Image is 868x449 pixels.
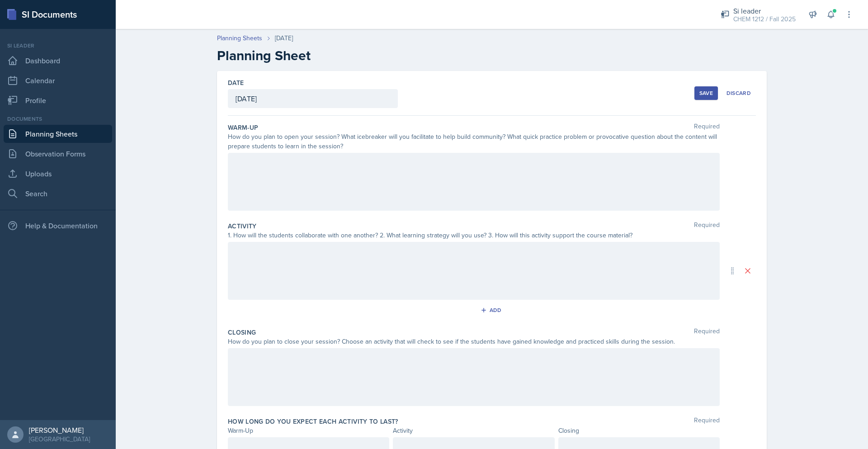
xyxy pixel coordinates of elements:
[217,33,262,43] a: Planning Sheets
[726,90,751,97] div: Discard
[694,417,720,426] span: Required
[477,303,507,317] button: Add
[4,42,112,50] div: Si leader
[228,123,258,132] label: Warm-Up
[4,52,112,70] a: Dashboard
[699,90,713,97] div: Save
[482,307,502,314] div: Add
[29,425,90,435] div: [PERSON_NAME]
[694,86,718,100] button: Save
[228,132,720,151] div: How do you plan to open your session? What icebreaker will you facilitate to help build community...
[228,78,244,87] label: Date
[275,33,293,43] div: [DATE]
[393,426,554,435] div: Activity
[694,328,720,337] span: Required
[228,328,256,337] label: Closing
[228,417,398,426] label: How long do you expect each activity to last?
[694,222,720,231] span: Required
[733,14,796,24] div: CHEM 1212 / Fall 2025
[4,71,112,90] a: Calendar
[4,145,112,163] a: Observation Forms
[4,184,112,203] a: Search
[228,426,389,435] div: Warm-Up
[722,86,756,100] button: Discard
[29,435,90,444] div: [GEOGRAPHIC_DATA]
[4,165,112,183] a: Uploads
[694,123,720,132] span: Required
[228,337,720,346] div: How do you plan to close your session? Choose an activity that will check to see if the students ...
[4,125,112,143] a: Planning Sheets
[4,91,112,109] a: Profile
[228,222,257,231] label: Activity
[228,231,720,240] div: 1. How will the students collaborate with one another? 2. What learning strategy will you use? 3....
[558,426,720,435] div: Closing
[4,217,112,235] div: Help & Documentation
[733,5,796,16] div: Si leader
[4,115,112,123] div: Documents
[217,47,767,64] h2: Planning Sheet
